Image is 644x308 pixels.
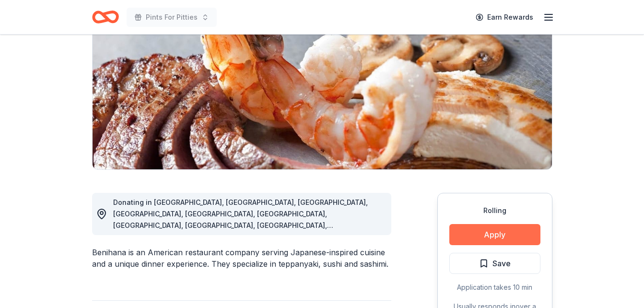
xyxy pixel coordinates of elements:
[146,12,198,23] span: Pints For Pitties
[113,198,368,298] span: Donating in [GEOGRAPHIC_DATA], [GEOGRAPHIC_DATA], [GEOGRAPHIC_DATA], [GEOGRAPHIC_DATA], [GEOGRAPH...
[470,9,539,26] a: Earn Rewards
[92,247,391,270] div: Benihana is an American restaurant company serving Japanese-inspired cuisine and a unique dinner ...
[449,253,540,274] button: Save
[127,8,217,27] button: Pints For Pitties
[449,282,540,293] div: Application takes 10 min
[449,205,540,216] div: Rolling
[492,257,511,270] span: Save
[92,6,119,28] a: Home
[449,224,540,245] button: Apply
